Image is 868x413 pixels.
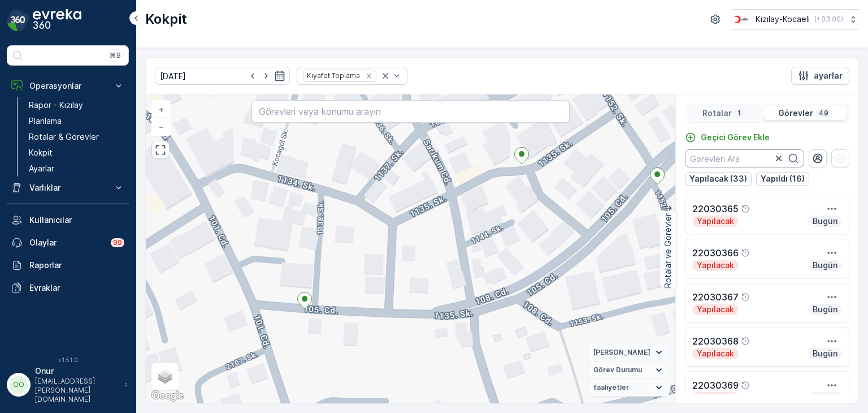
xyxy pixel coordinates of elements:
[159,105,164,114] span: +
[778,107,813,119] p: Görevler
[303,70,362,81] div: Kıyafet Toplama
[7,356,129,363] span: v 1.51.0
[363,71,375,80] div: Remove Kıyafet Toplama
[814,15,843,24] p: ( +03:00 )
[7,209,129,231] a: Kullanıcılar
[149,389,186,403] a: Bu bölgeyi Google Haritalar'da açın (yeni pencerede açılır)
[29,282,124,294] p: Evraklar
[741,204,750,213] div: Yardım Araç İkonu
[696,392,735,403] p: Yapılacak
[791,67,849,85] button: ayarlar
[7,365,129,404] button: OOOnur[EMAIL_ADDRESS][PERSON_NAME][DOMAIN_NAME]
[29,131,99,143] p: Rotalar & Görevler
[701,132,770,143] p: Geçici Görev Ekle
[593,348,650,357] span: [PERSON_NAME]
[155,67,290,85] input: dd/mm/yyyy
[692,378,739,392] p: 22030369
[756,14,810,25] p: Kızılay-Kocaeli
[35,365,119,377] p: Onur
[29,147,53,158] p: Kokpit
[731,13,751,25] img: k%C4%B1z%C4%B1lay_0jL9uU1.png
[7,75,129,97] button: Operasyonlar
[33,9,81,32] img: logo_dark-DEwI_e13.png
[756,172,809,186] button: Yapıldı (16)
[7,277,129,299] a: Evraklar
[814,70,843,81] p: ayarlar
[24,113,129,129] a: Planlama
[685,149,804,167] input: Görevleri Ara
[593,365,642,375] span: Görev Durumu
[818,109,830,118] p: 49
[696,216,735,227] p: Yapılacak
[24,129,129,145] a: Rotalar & Görevler
[29,182,106,193] p: Varlıklar
[153,118,170,135] a: Uzaklaştır
[29,115,62,127] p: Planlama
[29,163,54,174] p: Ayarlar
[29,214,124,226] p: Kullanıcılar
[29,237,104,248] p: Olaylar
[589,379,670,397] summary: faaliyetler
[685,132,770,143] a: Geçici Görev Ekle
[731,9,859,29] button: Kızılay-Kocaeli(+03:00)
[702,107,732,119] p: Rotalar
[741,337,750,346] div: Yardım Araç İkonu
[741,292,750,302] div: Yardım Araç İkonu
[589,344,670,362] summary: [PERSON_NAME]
[811,348,839,359] p: Bugün
[10,376,28,394] div: OO
[662,213,674,288] p: Rotalar ve Görevler
[159,122,164,131] span: −
[7,231,129,254] a: Olaylar99
[145,10,187,28] p: Kokpit
[811,260,839,271] p: Bugün
[251,100,569,123] input: Görevleri veya konumu arayın
[589,362,670,379] summary: Görev Durumu
[692,202,739,216] p: 22030365
[110,51,121,60] p: ⌘B
[811,216,839,227] p: Bugün
[153,364,177,389] a: Layers
[593,383,629,392] span: faaliyetler
[696,260,735,271] p: Yapılacak
[149,389,186,403] img: Google
[811,304,839,315] p: Bugün
[24,97,129,113] a: Rapor - Kızılay
[35,377,119,404] p: [EMAIL_ADDRESS][PERSON_NAME][DOMAIN_NAME]
[692,246,739,260] p: 22030366
[685,172,752,186] button: Yapılacak (33)
[7,254,129,277] a: Raporlar
[24,161,129,177] a: Ayarlar
[7,9,29,32] img: logo
[741,381,750,390] div: Yardım Araç İkonu
[29,80,106,92] p: Operasyonlar
[741,248,750,257] div: Yardım Araç İkonu
[113,238,122,247] p: 99
[7,177,129,199] button: Varlıklar
[692,334,739,348] p: 22030368
[696,304,735,315] p: Yapılacak
[29,260,124,271] p: Raporlar
[153,101,170,118] a: Yakınlaştır
[29,100,83,111] p: Rapor - Kızılay
[689,173,747,184] p: Yapılacak (33)
[692,290,739,304] p: 22030367
[736,109,742,118] p: 1
[696,348,735,359] p: Yapılacak
[761,173,805,184] p: Yapıldı (16)
[811,392,839,403] p: Bugün
[24,145,129,161] a: Kokpit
